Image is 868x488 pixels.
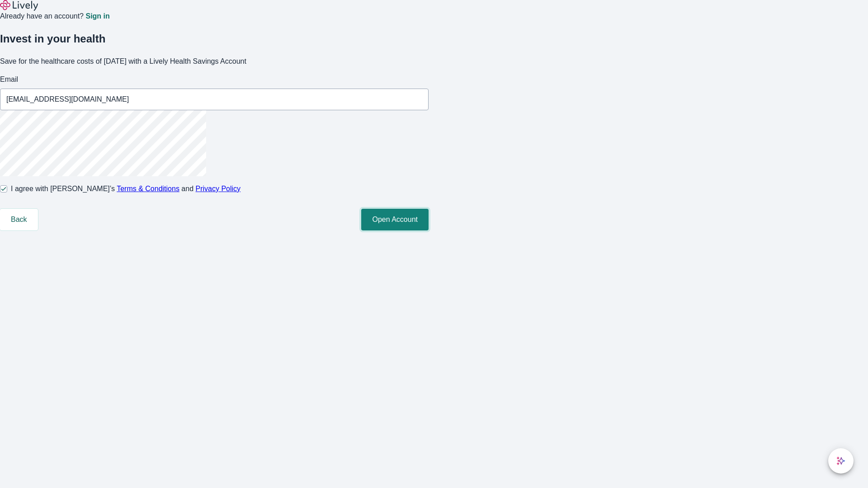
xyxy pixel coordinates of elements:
[196,185,241,192] a: Privacy Policy
[117,185,179,192] a: Terms & Conditions
[828,448,854,474] button: chat
[361,209,429,230] button: Open Account
[836,456,845,465] svg: Lively AI Assistant
[11,183,241,194] span: I agree with [PERSON_NAME]’s and
[85,13,109,20] a: Sign in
